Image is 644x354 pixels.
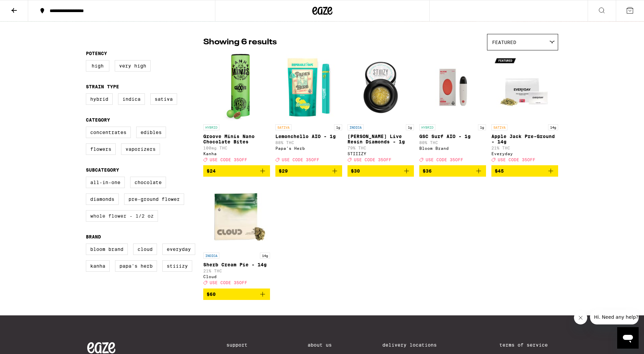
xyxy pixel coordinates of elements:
[203,134,270,144] p: Groove Minis Nano Chocolate Bites
[491,54,558,165] a: Open page for Apple Jack Pre-Ground - 14g from Everyday
[86,93,113,105] label: Hybrid
[86,117,110,123] legend: Category
[419,54,486,165] a: Open page for GSC Surf AIO - 1g from Bloom Brand
[491,151,558,156] div: Everyday
[86,143,116,155] label: Flowers
[121,143,160,155] label: Vaporizers
[548,124,558,130] p: 14g
[150,93,177,105] label: Sativa
[260,253,270,259] p: 14g
[86,260,110,272] label: Kanha
[136,127,166,138] label: Edibles
[223,54,250,121] img: Kanha - Groove Minis Nano Chocolate Bites
[308,342,332,348] a: About Us
[203,124,219,130] p: HYBRID
[617,327,639,349] iframe: Button to launch messaging window
[406,124,414,130] p: 1g
[423,168,432,174] span: $36
[347,54,414,165] a: Open page for Mochi Gelato Live Resin Diamonds - 1g from STIIIZY
[86,210,158,222] label: Whole Flower - 1/2 oz
[275,54,342,121] img: Papa's Herb - Lemonchello AIO - 1g
[203,182,270,288] a: Open page for Sherb Cream Pie - 14g from Cloud
[347,54,414,121] img: STIIIZY - Mochi Gelato Live Resin Diamonds - 1g
[115,260,157,272] label: Papa's Herb
[382,342,449,348] a: Delivery Locations
[203,54,270,165] a: Open page for Groove Minis Nano Chocolate Bites from Kanha
[203,269,270,273] p: 21% THC
[86,244,128,255] label: Bloom Brand
[426,158,463,162] span: USE CODE 35OFF
[86,127,131,138] label: Concentrates
[419,146,486,150] div: Bloom Brand
[275,124,291,130] p: SATIVA
[275,165,342,177] button: Add to bag
[226,342,257,348] a: Support
[207,292,216,297] span: $60
[275,146,342,150] div: Papa's Herb
[210,281,247,285] span: USE CODE 35OFF
[207,168,216,174] span: $24
[86,177,125,188] label: All-In-One
[492,40,516,45] span: Featured
[203,274,270,279] div: Cloud
[347,165,414,177] button: Add to bag
[491,146,558,150] p: 21% THC
[203,146,270,150] p: 100mg THC
[203,151,270,156] div: Kanha
[133,244,157,255] label: Cloud
[354,158,391,162] span: USE CODE 35OFF
[162,260,192,272] label: STIIIZY
[203,37,277,48] p: Showing 6 results
[86,51,107,56] legend: Potency
[162,244,195,255] label: Everyday
[491,134,558,144] p: Apple Jack Pre-Ground - 14g
[203,253,219,259] p: INDICA
[347,124,364,130] p: INDICA
[419,134,486,139] p: GSC Surf AIO - 1g
[124,193,184,205] label: Pre-ground Flower
[203,262,270,267] p: Sherb Cream Pie - 14g
[86,84,119,89] legend: Strain Type
[86,167,119,173] legend: Subcategory
[203,289,270,300] button: Add to bag
[210,158,247,162] span: USE CODE 35OFF
[203,165,270,177] button: Add to bag
[574,311,587,324] iframe: Close message
[279,168,288,174] span: $29
[419,140,486,145] p: 80% THC
[115,60,151,72] label: Very High
[203,182,270,249] img: Cloud - Sherb Cream Pie - 14g
[347,134,414,144] p: [PERSON_NAME] Live Resin Diamonds - 1g
[347,146,414,150] p: 79% THC
[419,124,435,130] p: HYBRID
[499,342,557,348] a: Terms of Service
[491,54,558,121] img: Everyday - Apple Jack Pre-Ground - 14g
[478,124,486,130] p: 1g
[498,158,535,162] span: USE CODE 35OFF
[590,310,639,324] iframe: Message from company
[275,140,342,145] p: 88% THC
[491,124,507,130] p: SATIVA
[275,54,342,165] a: Open page for Lemonchello AIO - 1g from Papa's Herb
[419,165,486,177] button: Add to bag
[118,93,145,105] label: Indica
[130,177,166,188] label: Chocolate
[86,193,119,205] label: Diamonds
[351,168,360,174] span: $30
[347,151,414,156] div: STIIIZY
[275,134,342,139] p: Lemonchello AIO - 1g
[495,168,504,174] span: $45
[86,234,101,239] legend: Brand
[491,165,558,177] button: Add to bag
[334,124,342,130] p: 1g
[419,54,486,121] img: Bloom Brand - GSC Surf AIO - 1g
[282,158,319,162] span: USE CODE 35OFF
[86,60,109,72] label: High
